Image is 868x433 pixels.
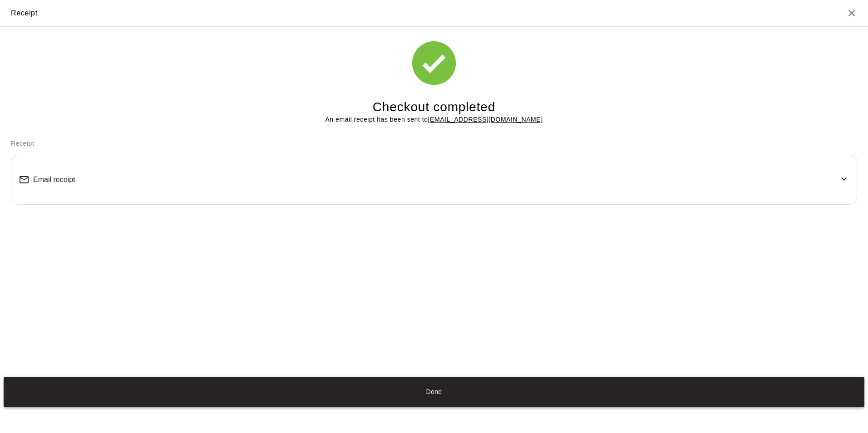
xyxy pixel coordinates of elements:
button: Close [846,8,857,19]
h4: Checkout completed [373,99,495,115]
u: [EMAIL_ADDRESS][DOMAIN_NAME] [428,116,543,123]
p: Receipt [11,139,857,148]
p: An email receipt has been sent to [325,115,542,124]
div: Receipt [11,7,38,19]
button: Done [4,377,864,407]
span: Email receipt [33,176,75,184]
